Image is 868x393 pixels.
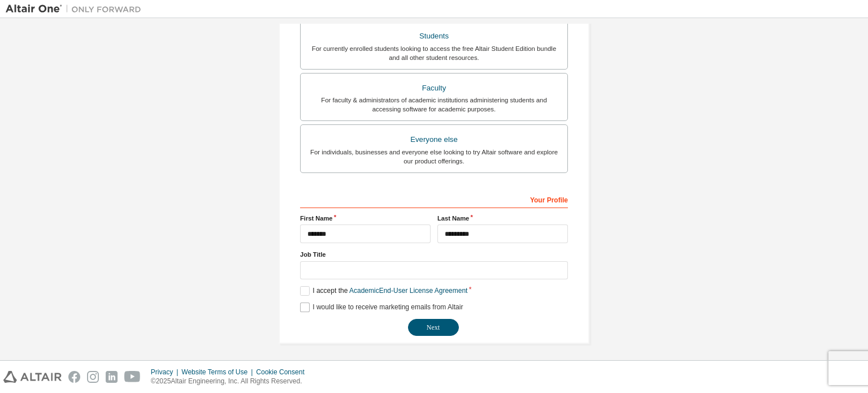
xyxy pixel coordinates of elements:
[151,377,311,386] p: © 2025 Altair Engineering, Inc. All Rights Reserved.
[124,371,141,383] img: youtube.svg
[300,286,467,296] label: I accept the
[307,28,561,44] div: Students
[300,303,463,312] label: I would like to receive marketing emails from Altair
[307,80,561,96] div: Faculty
[3,371,62,383] img: altair_logo.svg
[181,368,256,377] div: Website Terms of Use
[307,132,561,148] div: Everyone else
[349,287,467,295] a: Academic End-User License Agreement
[437,214,568,223] label: Last Name
[307,44,561,62] div: For currently enrolled students looking to access the free Altair Student Edition bundle and all ...
[68,371,80,383] img: facebook.svg
[106,371,118,383] img: linkedin.svg
[307,148,561,166] div: For individuals, businesses and everyone else looking to try Altair software and explore our prod...
[6,3,147,15] img: Altair One
[300,190,568,208] div: Your Profile
[87,371,99,383] img: instagram.svg
[307,96,561,114] div: For faculty & administrators of academic institutions administering students and accessing softwa...
[300,250,568,259] label: Job Title
[408,319,459,336] button: Next
[151,368,181,377] div: Privacy
[300,214,431,223] label: First Name
[256,368,311,377] div: Cookie Consent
